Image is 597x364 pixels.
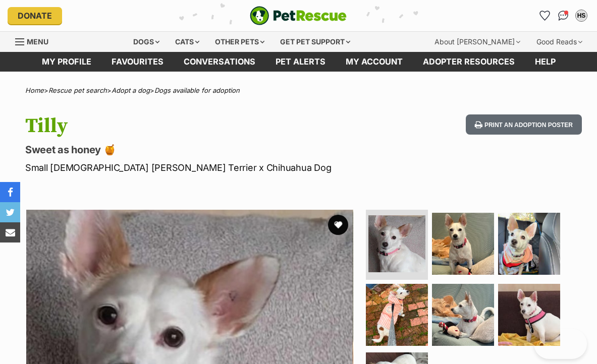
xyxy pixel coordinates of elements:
a: Rescue pet search [48,86,107,94]
img: chat-41dd97257d64d25036548639549fe6c8038ab92f7586957e7f3b1b290dea8141.svg [558,11,569,21]
p: Sweet as honey 🍯 [25,143,365,157]
div: About [PERSON_NAME] [427,32,527,52]
div: Other pets [208,32,272,52]
a: Pet alerts [265,52,336,72]
a: Favourites [537,8,553,24]
a: Dogs available for adoption [154,86,240,94]
img: Photo of Tilly [432,284,494,346]
img: Photo of Tilly [368,215,425,272]
img: Photo of Tilly [432,213,494,275]
a: Conversations [555,8,571,24]
a: PetRescue [250,6,347,25]
img: Photo of Tilly [366,284,428,346]
a: Adopter resources [413,52,525,72]
img: logo-e224e6f780fb5917bec1dbf3a21bbac754714ae5b6737aabdf751b685950b380.svg [250,6,347,25]
ul: Account quick links [537,8,589,24]
button: Print an adoption poster [466,114,582,135]
span: Menu [27,37,48,46]
div: Get pet support [273,32,357,52]
button: My account [573,8,589,24]
a: Help [525,52,566,72]
button: favourite [328,215,348,235]
div: Good Reads [529,32,589,52]
a: My account [336,52,413,72]
a: Menu [15,32,56,50]
a: Favourites [101,52,174,72]
a: Adopt a dog [112,86,150,94]
a: Donate [8,7,62,24]
a: My profile [32,52,101,72]
div: Cats [168,32,206,52]
iframe: Help Scout Beacon - Open [534,329,587,359]
div: HS [576,11,586,21]
img: Photo of Tilly [498,284,560,346]
h1: Tilly [25,114,365,138]
p: Small [DEMOGRAPHIC_DATA] [PERSON_NAME] Terrier x Chihuahua Dog [25,161,365,174]
img: Photo of Tilly [498,213,560,275]
div: Dogs [126,32,167,52]
a: conversations [174,52,265,72]
a: Home [25,86,44,94]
